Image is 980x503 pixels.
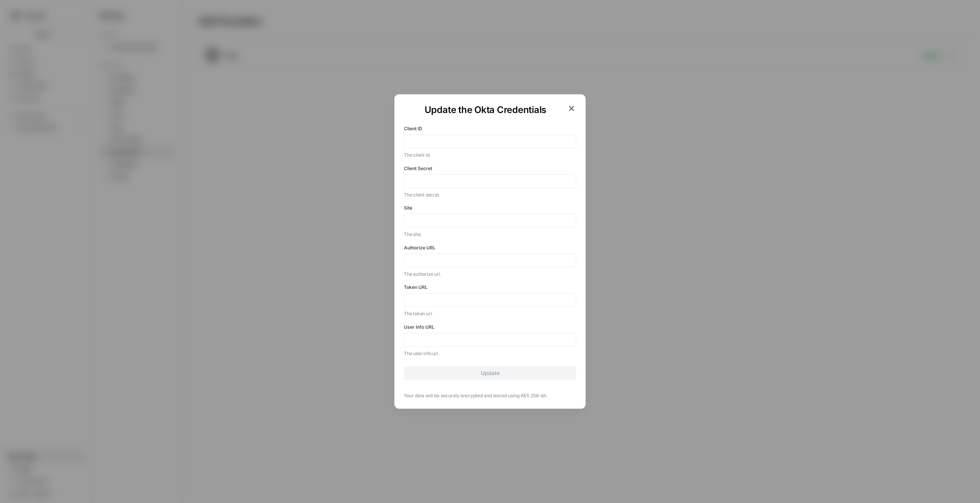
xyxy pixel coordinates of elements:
label: Authorize URL [404,244,576,251]
div: Update [481,369,500,377]
h1: Update the Okta Credentials [404,104,567,116]
button: Update [404,366,576,380]
label: Client ID [404,125,576,132]
label: User Info URL [404,324,576,331]
span: Your data will be securely encrypted and stored using AES 256-bit. [404,392,576,399]
label: Token URL [404,284,576,291]
label: Site [404,205,576,211]
p: The authorize url. [404,270,576,278]
p: The site. [404,231,576,238]
label: Client Secret [404,165,576,172]
p: The token url. [404,310,576,318]
p: The client secret. [404,191,576,199]
p: The user info url. [404,350,576,357]
p: The client id. [404,151,576,159]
